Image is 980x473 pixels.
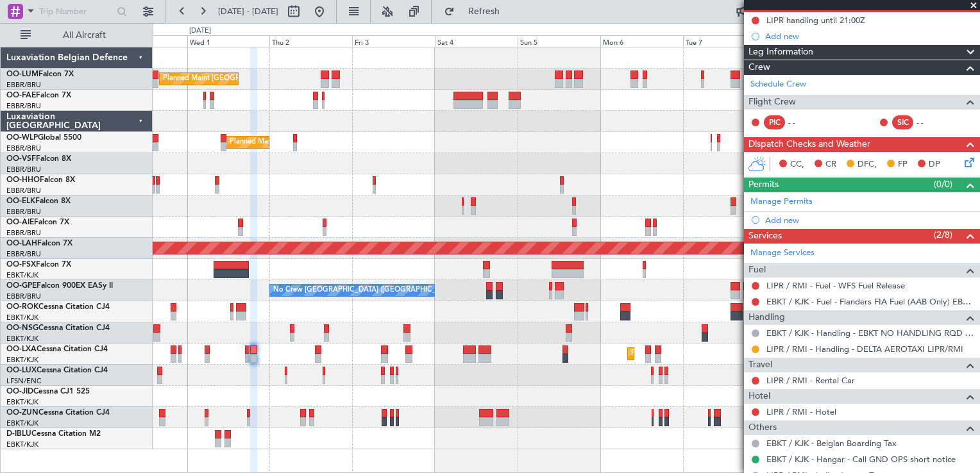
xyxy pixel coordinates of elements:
[766,438,897,449] a: EBKT / KJK - Belgian Boarding Tax
[6,388,33,395] span: OO-JID
[6,367,37,374] span: OO-LUX
[748,263,766,278] span: Fuel
[6,155,36,163] span: OO-VSF
[269,35,352,47] div: Thu 2
[766,375,855,386] a: LIPR / RMI - Rental Car
[600,35,683,47] div: Mon 6
[6,355,38,365] a: EBKT/KJK
[750,247,815,260] a: Manage Services
[6,71,38,78] span: OO-LUM
[273,281,488,300] div: No Crew [GEOGRAPHIC_DATA] ([GEOGRAPHIC_DATA] National)
[748,389,770,404] span: Hotel
[748,229,782,244] span: Services
[438,1,515,22] button: Refresh
[917,117,945,128] div: - -
[6,388,90,395] a: OO-JIDCessna CJ1 525
[6,80,41,90] a: EBBR/BRU
[6,303,38,311] span: OO-ROK
[766,406,836,417] a: LIPR / RMI - Hotel
[6,409,38,417] span: OO-ZUN
[748,95,796,110] span: Flight Crew
[6,397,38,407] a: EBKT/KJK
[6,261,36,269] span: OO-FSX
[6,197,35,205] span: OO-ELK
[631,344,781,363] div: Planned Maint Kortrijk-[GEOGRAPHIC_DATA]
[750,78,806,91] a: Schedule Crew
[748,137,870,152] span: Dispatch Checks and Weather
[6,313,38,322] a: EBKT/KJK
[6,376,42,386] a: LFSN/ENC
[6,228,41,238] a: EBBR/BRU
[6,92,71,99] a: OO-FAEFalcon 7X
[6,292,41,301] a: EBBR/BRU
[748,358,772,372] span: Travel
[748,420,777,435] span: Others
[6,101,41,111] a: EBBR/BRU
[750,195,813,208] a: Manage Permits
[929,158,940,171] span: DP
[6,440,38,449] a: EBKT/KJK
[14,25,139,46] button: All Aircraft
[6,334,38,344] a: EBKT/KJK
[189,26,211,37] div: [DATE]
[748,60,770,75] span: Crew
[6,345,37,353] span: OO-LXA
[6,249,41,259] a: EBBR/BRU
[6,240,37,247] span: OO-LAH
[892,115,913,129] div: SIC
[6,186,41,195] a: EBBR/BRU
[790,158,804,171] span: CC,
[6,219,69,226] a: OO-AIEFalcon 7X
[766,280,905,291] a: LIPR / RMI - Fuel - WFS Fuel Release
[765,31,974,42] div: Add new
[6,430,31,438] span: D-IBLU
[766,296,974,307] a: EBKT / KJK - Fuel - Flanders FIA Fuel (AAB Only) EBKT / KJK
[6,324,110,332] a: OO-NSGCessna Citation CJ4
[857,158,877,171] span: DFC,
[6,270,38,280] a: EBKT/KJK
[6,92,36,99] span: OO-FAE
[39,2,113,21] input: Trip Number
[6,324,38,332] span: OO-NSG
[6,367,108,374] a: OO-LUXCessna Citation CJ4
[6,134,81,142] a: OO-WLPGlobal 5500
[748,310,785,325] span: Handling
[6,240,72,247] a: OO-LAHFalcon 7X
[6,197,71,205] a: OO-ELKFalcon 8X
[765,215,974,226] div: Add new
[6,282,113,290] a: OO-GPEFalcon 900EX EASy II
[788,117,817,128] div: - -
[683,35,766,47] div: Tue 7
[163,69,395,88] div: Planned Maint [GEOGRAPHIC_DATA] ([GEOGRAPHIC_DATA] National)
[6,303,110,311] a: OO-ROKCessna Citation CJ4
[6,282,37,290] span: OO-GPE
[33,31,135,40] span: All Aircraft
[6,345,108,353] a: OO-LXACessna Citation CJ4
[457,7,511,16] span: Refresh
[764,115,785,129] div: PIC
[6,207,41,217] a: EBBR/BRU
[218,6,278,17] span: [DATE] - [DATE]
[825,158,836,171] span: CR
[766,328,974,338] a: EBKT / KJK - Handling - EBKT NO HANDLING RQD FOR CJ
[6,144,41,153] a: EBBR/BRU
[6,430,101,438] a: D-IBLUCessna Citation M2
[230,133,322,152] div: Planned Maint Milan (Linate)
[766,344,963,354] a: LIPR / RMI - Handling - DELTA AEROTAXI LIPR/RMI
[748,178,779,192] span: Permits
[187,35,270,47] div: Wed 1
[6,176,40,184] span: OO-HHO
[6,409,110,417] a: OO-ZUNCessna Citation CJ4
[766,454,956,465] a: EBKT / KJK - Hangar - Call GND OPS short notice
[6,155,71,163] a: OO-VSFFalcon 8X
[435,35,518,47] div: Sat 4
[352,35,435,47] div: Fri 3
[518,35,600,47] div: Sun 5
[6,176,75,184] a: OO-HHOFalcon 8X
[6,134,38,142] span: OO-WLP
[934,178,952,191] span: (0/0)
[934,228,952,242] span: (2/8)
[6,219,34,226] span: OO-AIE
[898,158,908,171] span: FP
[6,419,38,428] a: EBKT/KJK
